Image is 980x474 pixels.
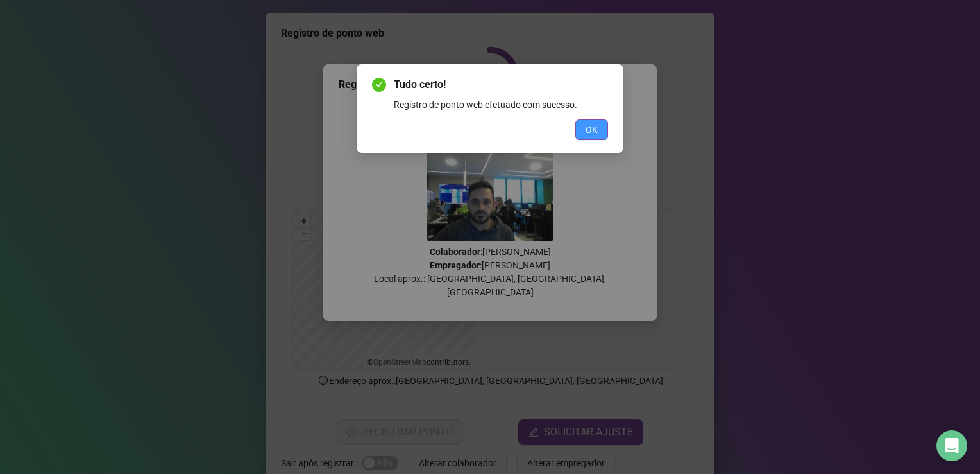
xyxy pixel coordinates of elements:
span: OK [586,123,598,137]
button: OK [575,119,608,140]
div: Registro de ponto web efetuado com sucesso. [394,98,608,112]
div: Open Intercom Messenger [936,430,967,461]
span: Tudo certo! [394,77,608,92]
span: check-circle [372,78,386,92]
